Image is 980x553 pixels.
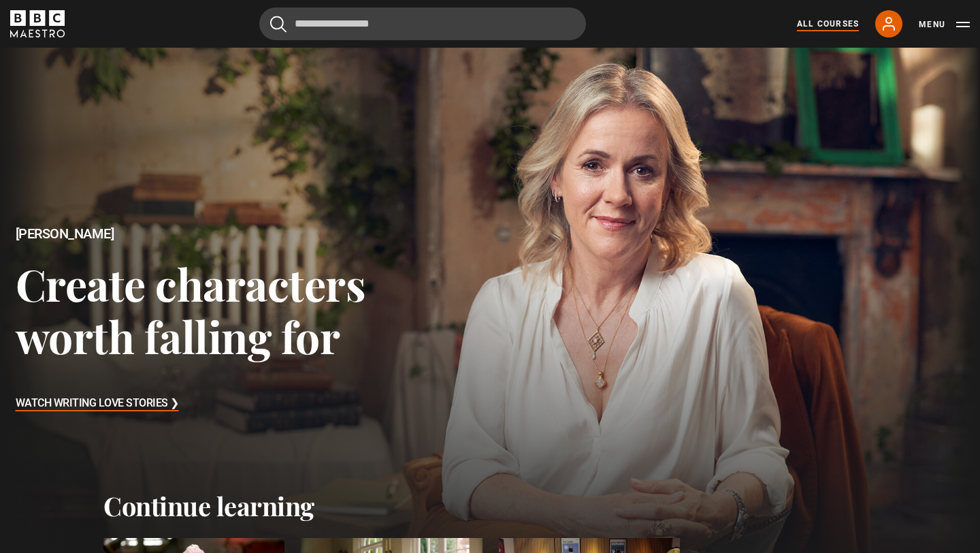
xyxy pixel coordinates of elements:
[797,18,859,30] a: All Courses
[103,490,877,522] h2: Continue learning
[10,10,65,37] svg: BBC Maestro
[16,257,491,363] h3: Create characters worth falling for
[270,16,287,33] button: Submit the search query
[259,7,586,40] input: Search
[16,226,491,242] h2: [PERSON_NAME]
[16,394,179,414] h3: Watch Writing Love Stories ❯
[919,18,970,31] button: Toggle navigation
